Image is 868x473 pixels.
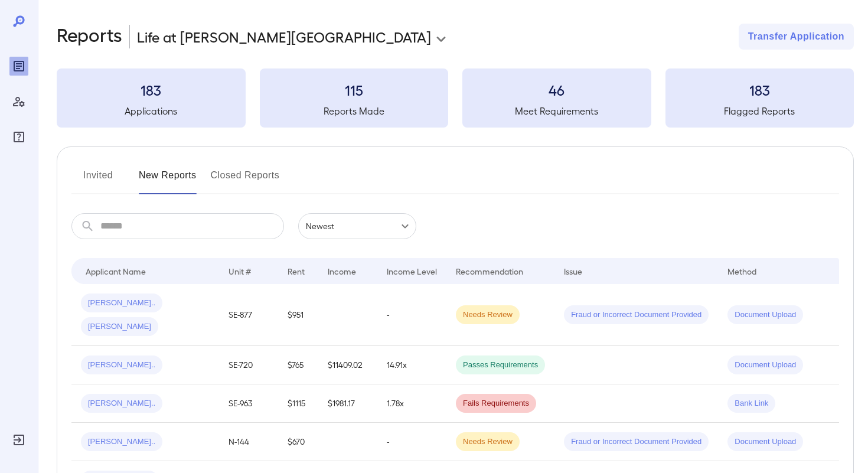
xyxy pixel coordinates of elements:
[462,80,651,99] h3: 46
[219,384,278,423] td: SE-963
[81,436,162,448] span: [PERSON_NAME]..
[387,264,437,278] div: Income Level
[260,80,449,99] h3: 115
[288,264,306,278] div: Rent
[665,80,854,99] h3: 183
[81,398,162,409] span: [PERSON_NAME]..
[456,436,520,448] span: Needs Review
[229,264,251,278] div: Unit #
[456,264,523,278] div: Recommendation
[727,309,803,321] span: Document Upload
[377,384,446,423] td: 1.78x
[564,264,583,278] div: Issue
[278,346,318,384] td: $765
[71,166,125,194] button: Invited
[665,104,854,118] h5: Flagged Reports
[57,80,246,99] h3: 183
[9,128,28,146] div: FAQ
[260,104,449,118] h5: Reports Made
[9,430,28,449] div: Log Out
[318,346,377,384] td: $11409.02
[81,360,162,371] span: [PERSON_NAME]..
[377,346,446,384] td: 14.91x
[278,284,318,346] td: $951
[377,423,446,461] td: -
[81,298,162,309] span: [PERSON_NAME]..
[211,166,280,194] button: Closed Reports
[219,346,278,384] td: SE-720
[219,423,278,461] td: N-144
[278,423,318,461] td: $670
[298,213,416,239] div: Newest
[81,321,158,332] span: [PERSON_NAME]
[727,398,775,409] span: Bank Link
[564,436,709,448] span: Fraud or Incorrect Document Provided
[139,166,197,194] button: New Reports
[727,360,803,371] span: Document Upload
[137,27,431,46] p: Life at [PERSON_NAME][GEOGRAPHIC_DATA]
[456,360,545,371] span: Passes Requirements
[462,104,651,118] h5: Meet Requirements
[739,24,854,50] button: Transfer Application
[318,384,377,423] td: $1981.17
[278,384,318,423] td: $1115
[219,284,278,346] td: SE-877
[9,92,28,111] div: Manage Users
[377,284,446,346] td: -
[564,309,709,321] span: Fraud or Incorrect Document Provided
[727,264,756,278] div: Method
[456,309,520,321] span: Needs Review
[57,24,122,50] h2: Reports
[328,264,356,278] div: Income
[57,68,854,128] summary: 183Applications115Reports Made46Meet Requirements183Flagged Reports
[9,57,28,76] div: Reports
[456,398,536,409] span: Fails Requirements
[86,264,146,278] div: Applicant Name
[727,436,803,448] span: Document Upload
[57,104,246,118] h5: Applications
